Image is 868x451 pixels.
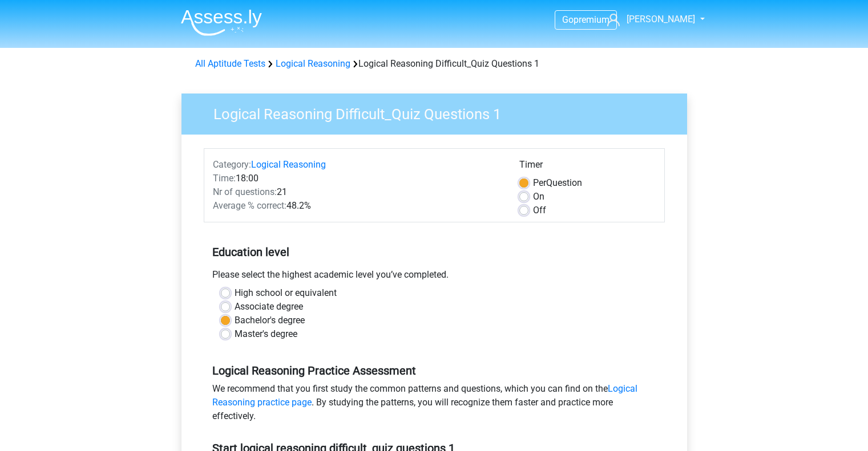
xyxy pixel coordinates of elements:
div: Logical Reasoning Difficult_Quiz Questions 1 [191,57,678,71]
div: Timer [519,158,656,176]
label: On [533,190,544,204]
label: High school or equivalent [235,286,337,300]
a: All Aptitude Tests [195,58,265,69]
span: Nr of questions: [213,186,277,197]
div: 21 [204,185,511,199]
a: Logical Reasoning [251,159,326,170]
h3: Logical Reasoning Difficult_Quiz Questions 1 [200,101,679,123]
span: [PERSON_NAME] [627,14,695,25]
a: Logical Reasoning [276,58,350,69]
span: Time: [213,173,236,184]
div: We recommend that you first study the common patterns and questions, which you can find on the . ... [204,382,665,428]
span: premium [574,14,609,25]
img: Assessly [181,9,262,36]
label: Bachelor's degree [235,314,305,327]
div: 48.2% [204,199,511,213]
label: Question [533,176,582,190]
span: Per [533,177,546,188]
span: Go [562,14,574,25]
div: Please select the highest academic level you’ve completed. [204,268,665,286]
div: 18:00 [204,172,511,185]
a: [PERSON_NAME] [603,13,696,26]
h5: Logical Reasoning Practice Assessment [212,364,656,377]
label: Associate degree [235,300,303,314]
h5: Education level [212,241,656,263]
label: Master's degree [235,327,297,341]
span: Category: [213,159,251,170]
span: Average % correct: [213,200,286,211]
label: Off [533,204,546,217]
a: Gopremium [555,12,616,27]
